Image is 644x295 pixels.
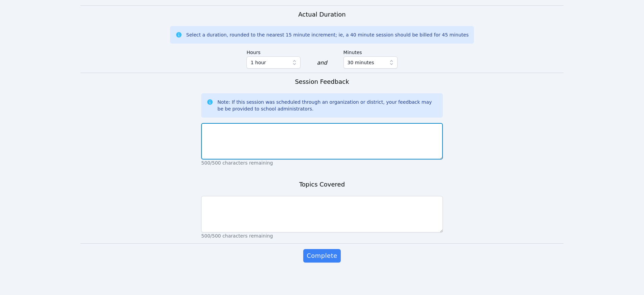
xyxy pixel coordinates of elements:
[246,56,301,69] button: 1 hour
[186,31,469,38] div: Select a duration, rounded to the nearest 15 minute increment; ie, a 40 minute session should be ...
[201,232,443,239] p: 500/500 characters remaining
[343,56,398,69] button: 30 minutes
[343,46,398,56] label: Minutes
[295,77,349,87] h3: Session Feedback
[217,99,437,112] div: Note: If this session was scheduled through an organization or district, your feedback may be be ...
[246,46,301,56] label: Hours
[303,249,340,263] button: Complete
[298,10,345,19] h3: Actual Duration
[317,59,327,67] div: and
[251,58,266,67] span: 1 hour
[299,180,345,189] h3: Topics Covered
[348,58,374,67] span: 30 minutes
[307,251,337,261] span: Complete
[201,159,443,166] p: 500/500 characters remaining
